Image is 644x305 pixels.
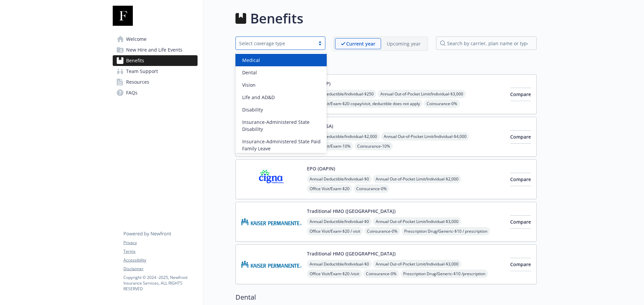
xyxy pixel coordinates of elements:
[346,40,375,47] p: Current year
[126,55,144,66] span: Benefits
[307,217,372,226] span: Annual Deductible/Individual - $0
[510,219,531,225] span: Compare
[126,77,149,87] span: Resources
[307,90,376,98] span: Annual Deductible/Individual - $250
[364,227,400,235] span: Coinsurance - 0%
[123,275,197,292] p: Copyright © 2024 - 2025 , Newfront Insurance Services, ALL RIGHTS RESERVED
[510,176,531,182] span: Compare
[113,77,198,87] a: Resources
[242,81,256,88] span: Vision
[123,248,197,254] a: Terms
[126,45,182,55] span: New Hire and Life Events
[307,227,363,235] span: Office Visit/Exam - $20 / visit
[307,175,372,183] span: Annual Deductible/Individual - $0
[123,257,197,263] a: Accessibility
[373,260,461,268] span: Annual Out-of-Pocket Limit/Individual - $3,000
[355,142,393,150] span: Coinsurance - 10%
[387,40,421,47] p: Upcoming year
[241,250,302,279] img: Kaiser Permanente Insurance Company carrier logo
[241,165,302,194] img: CIGNA carrier logo
[307,165,335,172] button: EPO (OAPIN)
[400,270,488,278] span: Prescription Drug/Generic - $10 /prescription
[373,175,461,183] span: Annual Out-of-Pocket Limit/Individual - $2,000
[307,132,380,141] span: Annual Deductible/Individual - $2,000
[436,36,537,50] input: search by carrier, plan name or type
[123,266,197,272] a: Disclaimer
[307,99,423,108] span: Office Visit/Exam - $20 copay/visit, deductible does not apply
[307,142,353,150] span: Office Visit/Exam - 10%
[113,34,198,45] a: Welcome
[123,240,197,246] a: Privacy
[401,227,490,235] span: Prescription Drug/Generic - $10 / prescription
[307,260,372,268] span: Annual Deductible/Individual - $0
[239,40,312,47] div: Select coverage type
[307,184,352,193] span: Office Visit/Exam - $20
[242,94,275,101] span: Life and AD&D
[363,270,399,278] span: Coinsurance - 0%
[510,134,531,140] span: Compare
[373,217,461,226] span: Annual Out-of-Pocket Limit/Individual - $3,000
[242,106,263,113] span: Disability
[250,8,303,28] h1: Benefits
[510,88,531,101] button: Compare
[378,90,466,98] span: Annual Out-of-Pocket Limit/Individual - $3,000
[307,208,395,215] button: Traditional HMO ([GEOGRAPHIC_DATA])
[242,69,257,76] span: Dental
[235,59,537,69] h2: Medical
[510,91,531,97] span: Compare
[307,250,395,257] button: Traditional HMO ([GEOGRAPHIC_DATA])
[242,57,260,64] span: Medical
[510,215,531,229] button: Compare
[113,66,198,77] a: Team Support
[242,138,323,152] span: Insurance-Administered State Paid Family Leave
[354,184,389,193] span: Coinsurance - 0%
[307,270,362,278] span: Office Visit/Exam - $20 /visit
[424,99,460,108] span: Coinsurance - 0%
[242,119,323,133] span: Insurance-Administered State Disability
[241,208,302,236] img: Kaiser Permanente Insurance Company carrier logo
[510,130,531,144] button: Compare
[113,45,198,55] a: New Hire and Life Events
[113,87,198,98] a: FAQs
[235,292,537,302] h2: Dental
[126,66,158,77] span: Team Support
[510,261,531,268] span: Compare
[510,258,531,271] button: Compare
[113,55,198,66] a: Benefits
[126,34,147,45] span: Welcome
[381,132,469,141] span: Annual Out-of-Pocket Limit/Individual - $4,000
[510,173,531,186] button: Compare
[126,87,138,98] span: FAQs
